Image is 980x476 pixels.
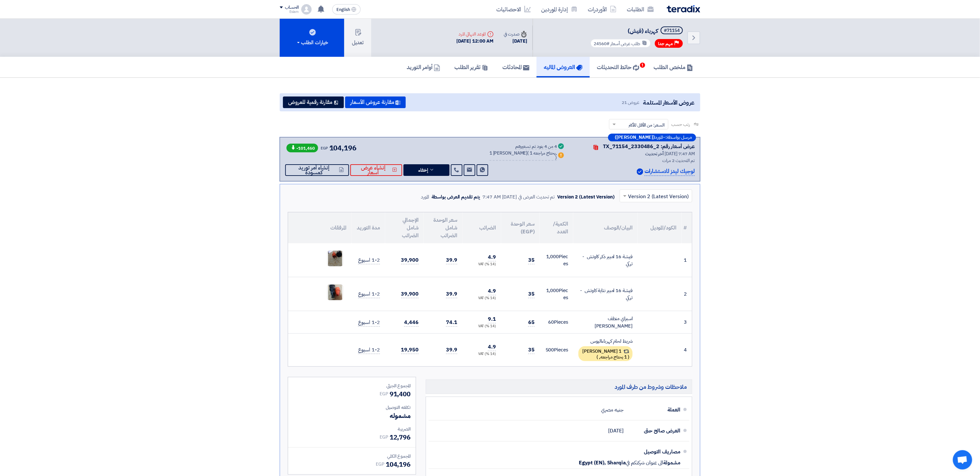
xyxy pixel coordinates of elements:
[327,279,343,306] img: __1756127071420.jpeg
[540,243,573,277] td: Pieces
[502,63,529,71] h5: المحادثات
[390,389,411,399] span: 91,400
[573,212,638,243] th: البيان/الوصف
[285,5,299,10] div: الحساب
[327,245,343,272] img: __1756127061639.jpeg
[629,122,665,128] span: السعر: من الأقل للأكثر
[504,37,527,45] div: [DATE]
[390,432,411,442] span: 12,796
[597,354,598,360] span: )
[456,37,494,45] div: [DATE] 12:00 AM
[280,19,344,57] button: خيارات الطلب
[682,243,692,277] td: 1
[329,143,356,153] span: 104,196
[603,143,695,150] div: عرض أسعار رقم: TX_71154_2330486_2
[628,26,658,35] span: كهرباء (فيش)
[622,99,639,106] span: عروض 21
[530,150,557,157] span: 1 يحتاج مراجعه,
[546,287,559,294] span: 1,000
[664,28,680,33] div: #71154
[404,319,419,327] span: 4,446
[385,212,424,243] th: الإجمالي شامل الضرائب
[296,39,328,46] div: خيارات الطلب
[283,96,344,108] button: مقارنة رقمية للعروض
[589,26,684,35] h5: كهرباء (فيش)
[454,63,488,71] h5: تقرير الطلب
[665,150,695,157] span: [DATE] 7:47 AM
[290,165,338,175] span: إنشاء أمر توريد كمسودة
[601,404,624,416] div: جنيه مصري
[528,346,535,354] span: 35
[321,145,328,151] span: EGP
[548,319,554,326] span: 60
[456,31,494,37] div: الموعد النهائي للرد
[645,167,695,176] p: لوجيك ليدز للاستشارات
[528,150,529,157] span: (
[491,2,536,17] a: الاحصائيات
[528,319,535,327] span: 65
[555,154,557,161] span: )
[407,63,440,71] h5: أوامر التوريد
[490,151,557,161] div: 1 [PERSON_NAME]
[682,212,692,243] th: #
[658,41,673,47] span: مهم جدا
[578,346,633,361] div: 1 [PERSON_NAME]
[655,135,663,140] span: المورد
[645,150,664,157] span: أخر تحديث
[579,460,626,466] span: Egypt (EN), Sharqia
[352,212,385,243] th: مدة التوريد
[536,2,583,17] a: إدارة الموردين
[622,2,659,17] a: الطلبات
[488,253,496,261] span: 4.9
[344,19,371,57] button: تعديل
[380,434,388,441] span: EGP
[390,411,411,420] span: مشموله
[583,2,622,17] a: الأوردرات
[400,57,447,77] a: أوامر التوريد
[578,287,633,301] div: فيشة 16 امبير نتاية كاوتش - تركي
[573,157,695,164] div: تم التحديث 2 مرات
[488,287,496,295] span: 4.9
[638,212,682,243] th: الكود/الموديل
[293,382,411,389] div: المجموع الجزئي
[578,253,633,268] div: فيشة 16 امبير ذكر كاوتش - تركي
[468,351,496,357] div: (14 %) VAT
[528,290,535,298] span: 35
[286,144,318,152] span: -101,460
[358,319,380,327] span: 1-2 اسبوع
[355,165,391,175] span: إنشاء عرض أسعار
[504,31,527,37] div: صدرت في
[629,444,680,460] div: مصاريف التوصيل
[358,290,380,298] span: 1-2 اسبوع
[599,354,627,360] span: 1 يحتاج مراجعه,
[528,256,535,264] span: 35
[401,256,419,264] span: 39,900
[403,164,450,176] button: إخفاء
[540,334,573,366] td: Pieces
[594,40,609,47] span: #24560
[540,277,573,311] td: Pieces
[468,324,496,329] div: (14 %) VAT
[446,346,457,354] span: 39.9
[418,168,428,173] span: إخفاء
[540,212,573,243] th: الكمية/العدد
[386,460,411,469] span: 104,196
[597,63,639,71] h5: حائط التحديثات
[640,63,645,68] span: 1
[629,402,680,418] div: العملة
[495,57,537,77] a: المحادثات
[629,423,680,439] div: العرض صالح حتى
[358,346,380,354] span: 1-2 اسبوع
[546,253,559,260] span: 1,000
[358,256,380,264] span: 1-2 اسبوع
[544,63,583,71] h5: العروض الماليه
[540,311,573,334] td: Pieces
[488,343,496,351] span: 4.9
[626,460,663,466] span: الى عنوان شركتكم في
[578,338,633,345] div: شريط لحام كهرباءاليوس
[610,40,640,47] span: طلب عرض أسعار
[501,212,540,243] th: سعر الوحدة (EGP)
[953,450,972,470] a: Open chat
[446,319,457,327] span: 74.1
[615,135,655,140] b: ([PERSON_NAME])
